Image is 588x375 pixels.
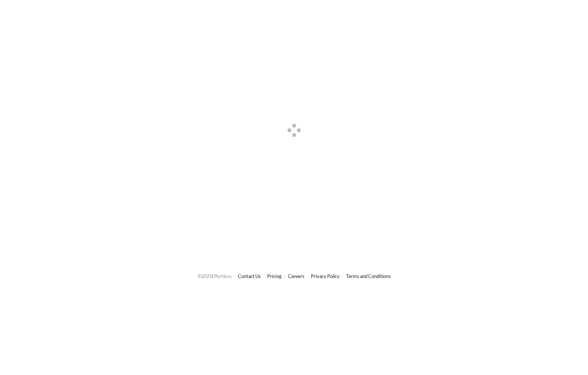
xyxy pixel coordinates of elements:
[346,273,391,279] a: Terms and Conditions
[311,273,340,279] a: Privacy Policy
[288,273,305,279] a: Careers
[238,273,261,279] a: Contact Us
[267,273,282,279] a: Pricing
[198,273,232,279] span: © 2025 Effortless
